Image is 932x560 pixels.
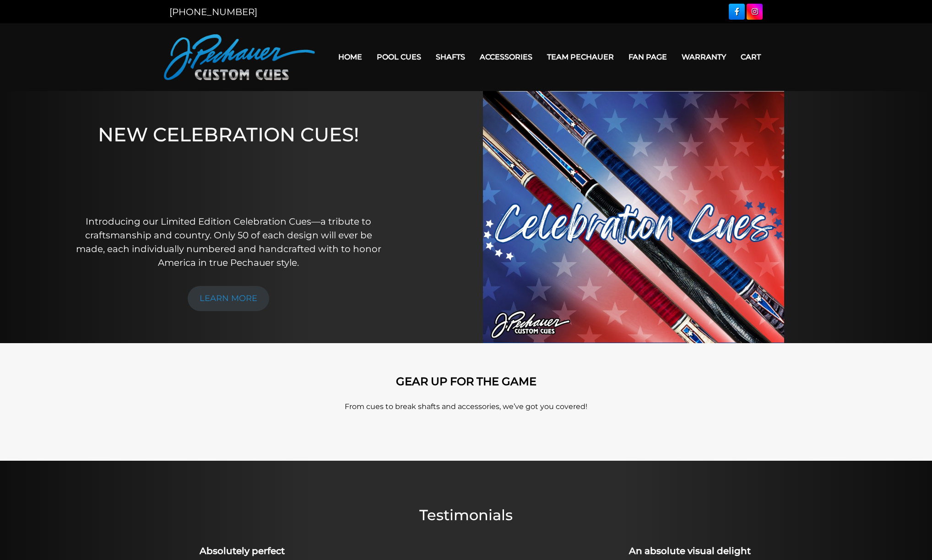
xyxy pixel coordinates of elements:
a: Pool Cues [369,45,428,69]
h1: NEW CELEBRATION CUES! [75,123,383,202]
a: LEARN MORE [188,286,269,311]
h3: An absolute visual delight [471,544,909,558]
a: Fan Page [621,45,674,69]
p: From cues to break shafts and accessories, we’ve got you covered! [205,401,727,412]
a: Team Pechauer [540,45,621,69]
p: Introducing our Limited Edition Celebration Cues—a tribute to craftsmanship and country. Only 50 ... [75,215,383,269]
a: Warranty [674,45,733,69]
a: Shafts [428,45,472,69]
a: Cart [733,45,768,69]
img: Pechauer Custom Cues [164,34,315,80]
a: Home [331,45,369,69]
a: Accessories [472,45,540,69]
a: [PHONE_NUMBER] [169,6,257,17]
strong: GEAR UP FOR THE GAME [396,375,536,388]
h3: Absolutely perfect [23,544,461,558]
